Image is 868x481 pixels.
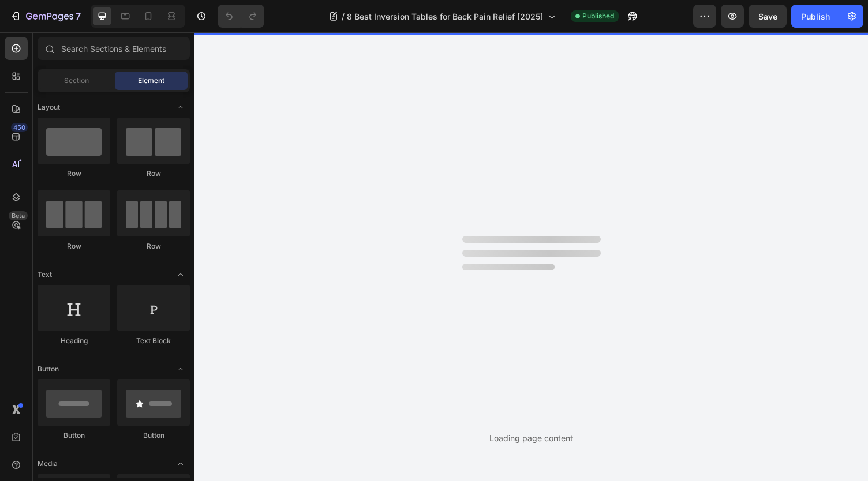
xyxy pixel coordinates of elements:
[117,168,190,179] div: Row
[171,360,190,378] span: Toggle open
[5,5,86,28] button: 7
[38,364,59,374] span: Button
[11,123,28,132] div: 450
[76,9,81,23] p: 7
[38,269,52,280] span: Text
[801,10,830,22] div: Publish
[171,98,190,117] span: Toggle open
[117,430,190,441] div: Button
[38,168,110,179] div: Row
[218,5,264,28] div: Undo/Redo
[117,241,190,251] div: Row
[171,265,190,284] span: Toggle open
[38,102,60,112] span: Layout
[791,5,840,28] button: Publish
[64,76,89,86] span: Section
[582,11,614,21] span: Published
[489,432,573,444] div: Loading page content
[38,459,58,469] span: Media
[138,76,164,86] span: Element
[171,454,190,473] span: Toggle open
[749,5,787,28] button: Save
[117,336,190,346] div: Text Block
[38,37,190,60] input: Search Sections & Elements
[38,336,110,346] div: Heading
[342,10,345,22] span: /
[758,12,777,21] span: Save
[38,430,110,441] div: Button
[9,211,28,220] div: Beta
[347,10,543,22] span: 8 Best Inversion Tables for Back Pain Relief [2025]
[38,241,110,251] div: Row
